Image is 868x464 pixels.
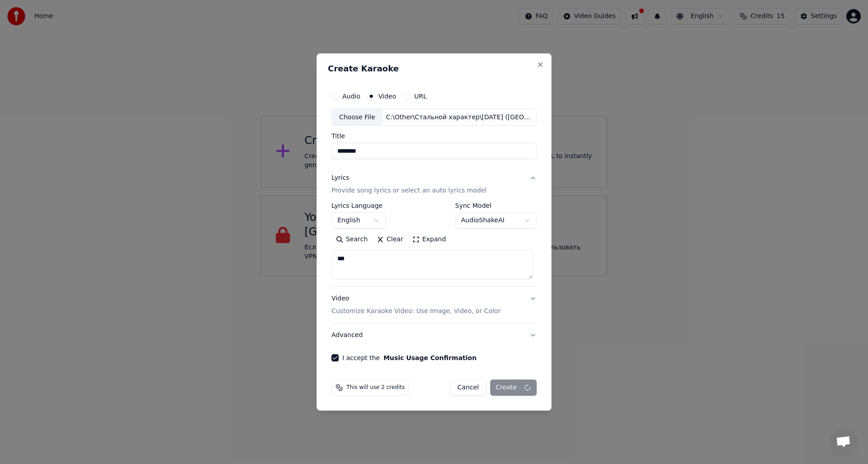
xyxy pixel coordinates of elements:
[331,167,537,203] button: LyricsProvide song lyrics or select an auto lyrics model
[342,355,476,361] label: I accept the
[331,174,349,183] div: Lyrics
[331,203,537,287] div: LyricsProvide song lyrics or select an auto lyrics model
[331,233,372,247] button: Search
[414,93,427,99] label: URL
[383,355,476,361] button: I accept the
[328,65,540,73] h2: Create Karaoke
[372,233,408,247] button: Clear
[331,323,537,347] button: Advanced
[378,93,396,99] label: Video
[332,109,382,126] div: Choose File
[450,380,486,396] button: Cancel
[331,295,500,316] div: Video
[331,287,537,323] button: VideoCustomize Karaoke Video: Use Image, Video, or Color
[331,133,537,140] label: Title
[342,93,360,99] label: Audio
[346,384,405,391] span: This will use 2 credits
[408,233,450,247] button: Expand
[382,113,536,122] div: C:\Other\Стальной характер\[DATE] ([GEOGRAPHIC_DATA])\foto\20240727_Steel Character_Surgut\IMG_82...
[455,203,537,209] label: Sync Model
[331,307,500,316] p: Customize Karaoke Video: Use Image, Video, or Color
[331,187,486,196] p: Provide song lyrics or select an auto lyrics model
[331,203,386,209] label: Lyrics Language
